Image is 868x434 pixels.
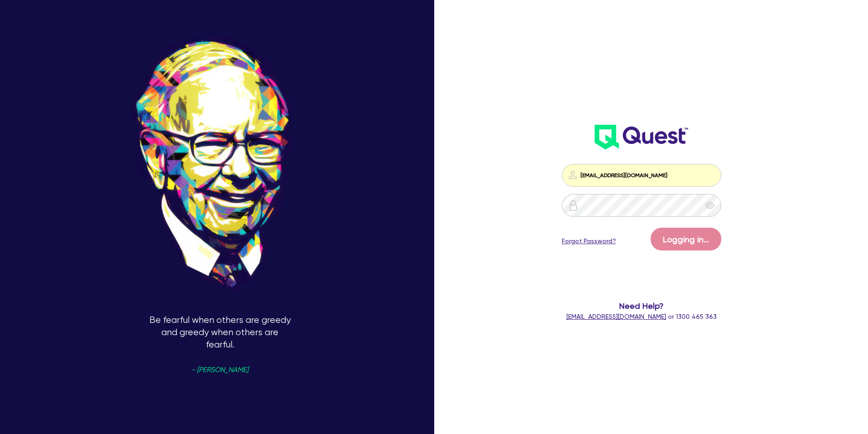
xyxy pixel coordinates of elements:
a: [EMAIL_ADDRESS][DOMAIN_NAME] [566,313,666,320]
a: Forgot Password? [562,236,616,246]
span: eye [705,201,714,210]
span: Need Help? [525,300,758,312]
button: Logging in... [651,228,721,250]
span: - [PERSON_NAME] [191,367,248,373]
span: or 1300 465 363 [566,313,717,320]
input: Email address [562,164,721,187]
img: icon-password [567,169,578,180]
img: wH2k97JdezQIQAAAABJRU5ErkJggg== [595,125,688,149]
img: icon-password [568,200,579,211]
